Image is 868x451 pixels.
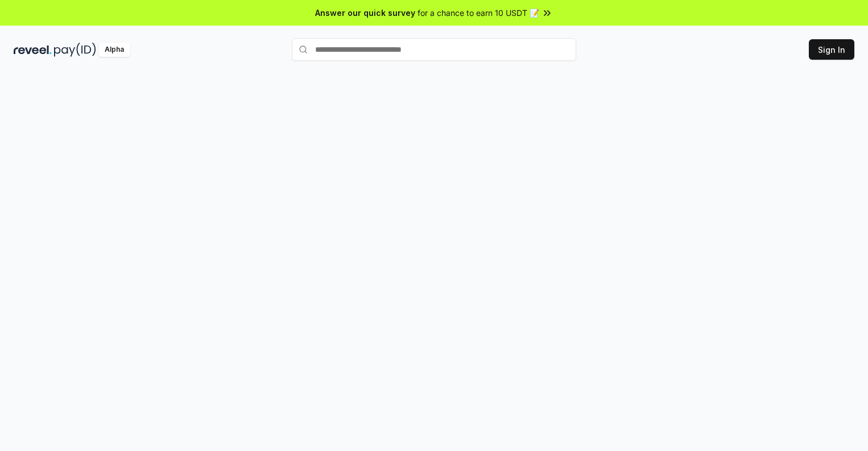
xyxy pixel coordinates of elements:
[315,7,415,19] span: Answer our quick survey
[98,43,130,57] div: Alpha
[418,7,539,19] span: for a chance to earn 10 USDT 📝
[54,43,96,57] img: pay_id
[809,39,854,60] button: Sign In
[14,43,52,57] img: reveel_dark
